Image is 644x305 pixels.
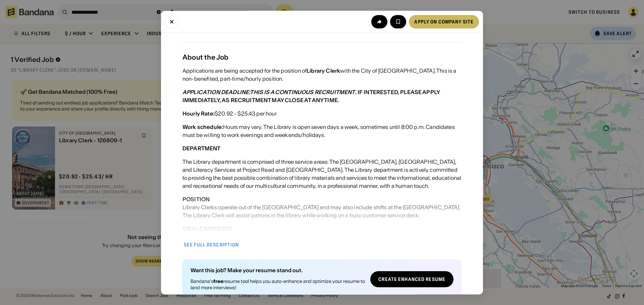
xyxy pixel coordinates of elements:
[182,145,221,152] div: DEPARTMENT
[165,15,178,28] button: Close
[414,19,474,24] div: Apply on company site
[213,279,223,285] b: free
[191,279,365,291] div: Bandana's resume tool helps you auto-enhance and optimize your resume to land more interviews!
[182,226,232,232] div: IDEAL CANDIDATE
[182,196,462,220] div: Library Clerks operate out of the [GEOGRAPHIC_DATA] and may also include shifts at the [GEOGRAPHI...
[184,243,239,247] div: See full description
[378,277,445,282] div: Create Enhanced Resume
[182,110,215,117] div: Hourly Rate:
[182,158,462,190] div: The Library department is comprised of three service areas: The [GEOGRAPHIC_DATA], [GEOGRAPHIC_DA...
[182,67,462,83] div: Applications are being accepted for the position of with the City of [GEOGRAPHIC_DATA]. This is a...
[182,124,223,131] div: Work schedule:
[191,268,365,273] div: Want this job? Make your resume stand out.
[307,68,340,74] div: Library Clerk
[182,89,355,96] div: APPLICATION DEADLINE: THIS IS A CONTINUOUS RECRUITMENT
[182,110,277,118] div: $20.92 - $25.43 per hour
[182,196,210,203] div: POSITION
[182,54,462,62] div: About the Job
[182,123,462,139] div: Hours may vary. The Library is open seven days a week, sometimes until 8:00 p.m. Candidates must ...
[182,89,440,104] div: . IF INTERESTED, PLEASE APPLY IMMEDIATELY, AS RECRUITMENT MAY CLOSE AT ANY TIME.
